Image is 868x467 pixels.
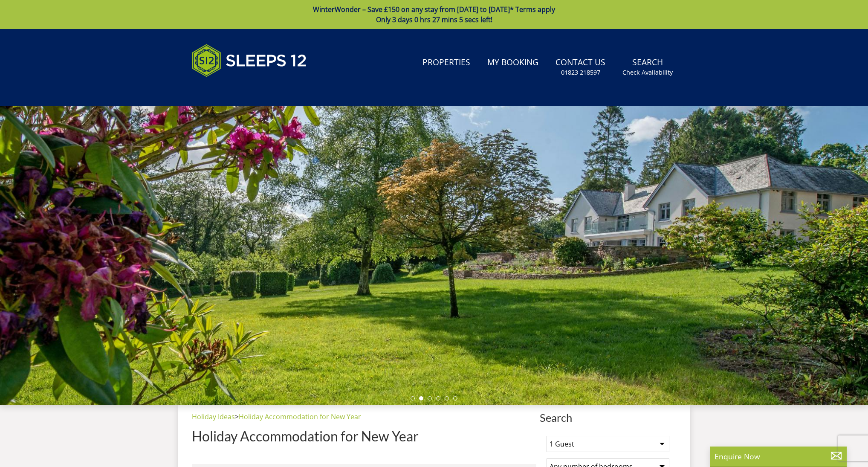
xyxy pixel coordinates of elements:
[235,412,239,421] span: >
[622,68,673,77] small: Check Availability
[192,412,235,421] a: Holiday Ideas
[619,53,676,81] a: SearchCheck Availability
[192,429,536,444] h1: Holiday Accommodation for New Year
[484,53,542,73] a: My Booking
[376,15,492,24] span: Only 3 days 0 hrs 27 mins 5 secs left!
[715,451,842,462] p: Enquire Now
[192,39,307,82] img: Sleeps 12
[419,53,474,73] a: Properties
[540,412,676,423] span: Search
[561,68,600,77] small: 01823 218597
[552,53,609,81] a: Contact Us01823 218597
[239,412,361,421] a: Holiday Accommodation for New Year
[188,87,277,94] iframe: Customer reviews powered by Trustpilot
